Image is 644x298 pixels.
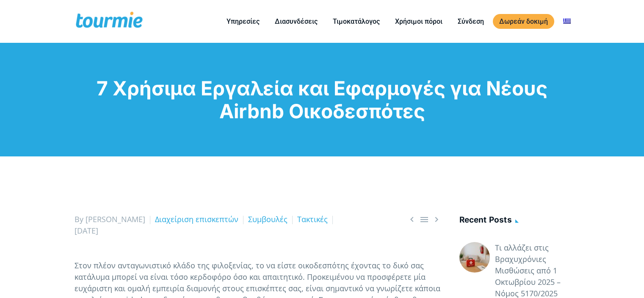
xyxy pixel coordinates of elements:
a: Δωρεάν δοκιμή [493,14,554,29]
span: Previous post [407,214,417,225]
a: Συμβουλές [248,214,287,224]
h4: Recent posts [459,214,570,228]
a: Τακτικές [297,214,328,224]
a:  [431,214,442,225]
a: Διασυνδέσεις [268,16,324,27]
a: Τιμοκατάλογος [326,16,386,27]
span: [DATE] [75,226,98,236]
a: Διαχείριση επισκεπτών [155,214,238,224]
span: By [PERSON_NAME] [75,214,145,224]
h1: 7 Χρήσιμα Εργαλεία και Εφαρμογές για Νέους Airbnb Οικοδεσπότες [75,77,570,123]
a: Υπηρεσίες [220,16,266,27]
a: Σύνδεση [451,16,490,27]
a:  [407,214,417,225]
a: Χρήσιμοι πόροι [389,16,449,27]
a:  [419,214,429,225]
span: Next post [431,214,442,225]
